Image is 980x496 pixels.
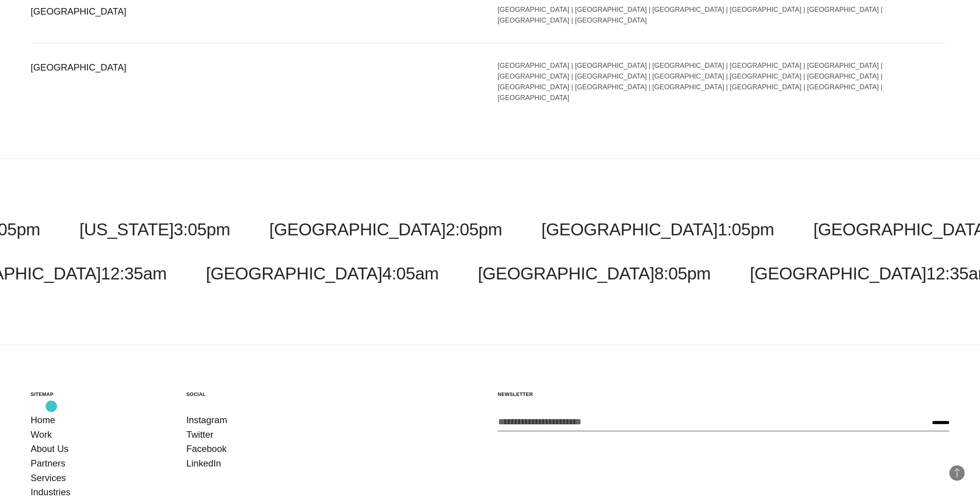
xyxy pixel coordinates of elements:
[31,442,69,456] a: About Us
[949,465,965,481] button: Back to Top
[31,456,65,471] a: Partners
[498,391,949,397] h5: Newsletter
[478,264,710,283] a: [GEOGRAPHIC_DATA]8:05pm
[31,427,52,442] a: Work
[31,391,171,397] h5: Sitemap
[382,264,439,283] span: 4:05am
[31,60,482,103] div: [GEOGRAPHIC_DATA]
[718,220,774,239] span: 1:05pm
[31,413,55,427] a: Home
[206,264,439,283] a: [GEOGRAPHIC_DATA]4:05am
[101,264,167,283] span: 12:35am
[446,220,502,239] span: 2:05pm
[186,456,221,471] a: LinkedIn
[31,4,482,26] div: [GEOGRAPHIC_DATA]
[498,4,949,26] div: [GEOGRAPHIC_DATA] | [GEOGRAPHIC_DATA] | [GEOGRAPHIC_DATA] | [GEOGRAPHIC_DATA] | [GEOGRAPHIC_DATA]...
[186,427,214,442] a: Twitter
[541,220,774,239] a: [GEOGRAPHIC_DATA]1:05pm
[186,391,327,397] h5: Social
[174,220,230,239] span: 3:05pm
[654,264,710,283] span: 8:05pm
[186,413,227,427] a: Instagram
[186,442,227,456] a: Facebook
[31,471,66,485] a: Services
[498,60,949,103] div: [GEOGRAPHIC_DATA] | [GEOGRAPHIC_DATA] | [GEOGRAPHIC_DATA] | [GEOGRAPHIC_DATA] | [GEOGRAPHIC_DATA]...
[79,220,230,239] a: [US_STATE]3:05pm
[269,220,502,239] a: [GEOGRAPHIC_DATA]2:05pm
